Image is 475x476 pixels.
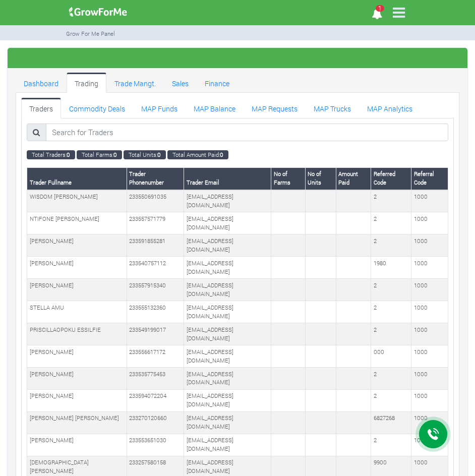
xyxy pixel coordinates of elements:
[27,150,75,159] small: Total Traders:
[27,279,127,301] td: [PERSON_NAME]
[371,167,411,190] th: Referred Code
[27,368,127,390] td: [PERSON_NAME]
[371,212,411,234] td: 2
[21,98,61,118] a: Traders
[61,98,133,118] a: Commodity Deals
[184,301,271,323] td: [EMAIL_ADDRESS][DOMAIN_NAME]
[411,434,448,456] td: 1000
[336,167,371,190] th: Amount Paid
[113,151,117,158] b: 0
[27,257,127,279] td: [PERSON_NAME]
[220,151,223,158] b: 0
[184,345,271,368] td: [EMAIL_ADDRESS][DOMAIN_NAME]
[306,98,359,118] a: MAP Trucks
[66,2,131,22] img: growforme image
[27,345,127,368] td: [PERSON_NAME]
[184,411,271,434] td: [EMAIL_ADDRESS][DOMAIN_NAME]
[305,167,336,190] th: No of Units
[244,98,306,118] a: MAP Requests
[27,389,127,411] td: [PERSON_NAME]
[127,389,184,411] td: 233594072204
[367,10,387,20] a: 1
[411,167,448,190] th: Referral Code
[127,279,184,301] td: 233557915340
[127,257,184,279] td: 233540757112
[371,389,411,411] td: 2
[184,257,271,279] td: [EMAIL_ADDRESS][DOMAIN_NAME]
[184,389,271,411] td: [EMAIL_ADDRESS][DOMAIN_NAME]
[411,257,448,279] td: 1000
[127,167,184,190] th: Trader Phonenumber
[197,73,237,93] a: Finance
[67,151,70,158] b: 0
[27,301,127,323] td: STELLA AMU
[27,234,127,257] td: [PERSON_NAME]
[133,98,186,118] a: MAP Funds
[27,167,127,190] th: Trader Fullname
[371,257,411,279] td: 1980
[411,212,448,234] td: 1000
[376,5,384,12] span: 1
[411,323,448,345] td: 1000
[127,411,184,434] td: 233270120660
[66,30,115,37] small: Grow For Me Panel
[127,190,184,212] td: 233550691035
[127,301,184,323] td: 233555132360
[46,124,448,142] input: Search for Traders
[411,389,448,411] td: 1000
[127,212,184,234] td: 233557571779
[371,434,411,456] td: 2
[371,411,411,434] td: 6827268
[184,323,271,345] td: [EMAIL_ADDRESS][DOMAIN_NAME]
[167,150,228,159] small: Total Amount Paid:
[411,411,448,434] td: 1000
[184,190,271,212] td: [EMAIL_ADDRESS][DOMAIN_NAME]
[411,345,448,368] td: 1000
[371,323,411,345] td: 2
[27,434,127,456] td: [PERSON_NAME]
[411,190,448,212] td: 1000
[184,212,271,234] td: [EMAIL_ADDRESS][DOMAIN_NAME]
[127,323,184,345] td: 233549199017
[184,167,271,190] th: Trader Email
[27,212,127,234] td: NTIFONE [PERSON_NAME]
[184,234,271,257] td: [EMAIL_ADDRESS][DOMAIN_NAME]
[27,411,127,434] td: [PERSON_NAME] [PERSON_NAME]
[106,73,164,93] a: Trade Mangt.
[371,345,411,368] td: 000
[157,151,161,158] b: 0
[124,150,166,159] small: Total Units:
[371,234,411,257] td: 2
[371,368,411,390] td: 2
[359,98,421,118] a: MAP Analytics
[371,301,411,323] td: 2
[411,234,448,257] td: 1000
[411,368,448,390] td: 1000
[27,323,127,345] td: PRISCILLAOPOKU ESSILFIE
[67,73,106,93] a: Trading
[184,368,271,390] td: [EMAIL_ADDRESS][DOMAIN_NAME]
[77,150,122,159] small: Total Farms:
[127,345,184,368] td: 233556617172
[27,190,127,212] td: WISDOM [PERSON_NAME]
[186,98,244,118] a: MAP Balance
[184,434,271,456] td: [EMAIL_ADDRESS][DOMAIN_NAME]
[184,279,271,301] td: [EMAIL_ADDRESS][DOMAIN_NAME]
[271,167,305,190] th: No of Farms
[16,73,67,93] a: Dashboard
[371,279,411,301] td: 2
[127,368,184,390] td: 233535775453
[367,3,387,25] i: Notifications
[164,73,197,93] a: Sales
[411,301,448,323] td: 1000
[127,234,184,257] td: 233591855281
[411,279,448,301] td: 1000
[127,434,184,456] td: 233553651030
[371,190,411,212] td: 2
